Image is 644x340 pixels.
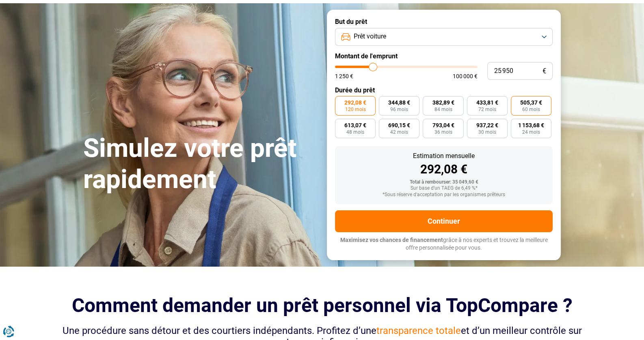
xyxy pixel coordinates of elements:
h2: Comment demander un prêt personnel via TopCompare ? [59,294,585,316]
p: grâce à nos experts et trouvez la meilleure offre personnalisée pour vous. [335,236,553,252]
span: 505,37 € [520,100,542,105]
span: 613,07 € [344,122,366,128]
span: 72 mois [478,107,496,112]
div: Estimation mensuelle [341,153,546,159]
span: 292,08 € [344,100,366,105]
span: 36 mois [434,130,452,135]
span: 1 250 € [335,73,353,79]
span: 690,15 € [388,122,410,128]
span: € [542,68,546,75]
span: 120 mois [345,107,366,112]
span: 344,88 € [388,100,410,105]
div: Sur base d'un TAEG de 6,49 %* [341,186,546,191]
span: 42 mois [390,130,408,135]
span: 937,22 € [476,122,498,128]
span: Prêt voiture [354,32,386,41]
div: *Sous réserve d'acceptation par les organismes prêteurs [341,192,546,198]
span: 96 mois [390,107,408,112]
span: 48 mois [346,130,364,135]
label: Durée du prêt [335,86,553,94]
span: 60 mois [522,107,540,112]
span: transparence totale [376,325,461,336]
button: Continuer [335,210,553,232]
span: 793,04 € [432,122,454,128]
span: 1 153,68 € [518,122,544,128]
span: 100 000 € [453,73,478,79]
label: But du prêt [335,18,553,26]
span: 433,81 € [476,100,498,105]
label: Montant de l'emprunt [335,52,553,60]
span: Maximisez vos chances de financement [340,237,443,243]
span: 30 mois [478,130,496,135]
button: Prêt voiture [335,28,553,46]
span: 84 mois [434,107,452,112]
span: 382,89 € [432,100,454,105]
div: 292,08 € [341,163,546,175]
div: Total à rembourser: 35 049,60 € [341,180,546,185]
h1: Simulez votre prêt rapidement [83,133,317,195]
span: 24 mois [522,130,540,135]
